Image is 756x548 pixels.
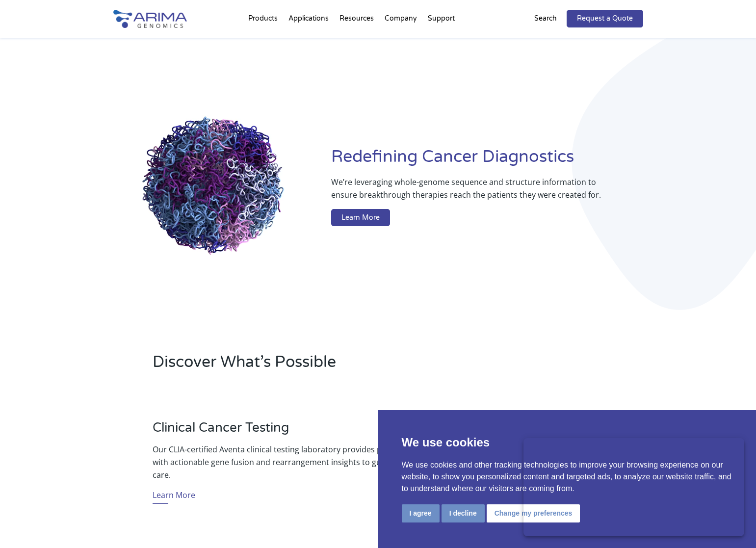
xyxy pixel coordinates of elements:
[487,504,580,522] button: Change my preferences
[567,10,643,27] a: Request a Quote
[402,434,733,451] p: We use cookies
[331,146,643,176] h1: Redefining Cancer Diagnostics
[153,443,419,481] p: Our CLIA-certified Aventa clinical testing laboratory provides physicians with actionable gene fu...
[442,504,485,522] button: I decline
[153,351,503,381] h2: Discover What’s Possible
[331,209,390,227] a: Learn More
[534,12,557,25] p: Search
[402,504,440,522] button: I agree
[402,459,733,495] p: We use cookies and other tracking technologies to improve your browsing experience on our website...
[331,176,603,209] p: We’re leveraging whole-genome sequence and structure information to ensure breakthrough therapies...
[153,489,195,504] a: Learn More
[153,420,419,443] h3: Clinical Cancer Testing
[113,10,187,28] img: Arima-Genomics-logo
